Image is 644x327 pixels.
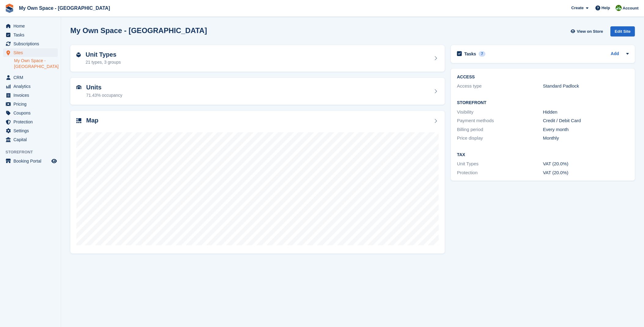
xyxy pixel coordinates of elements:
[3,39,58,48] a: menu
[479,51,486,57] div: 7
[3,109,58,117] a: menu
[13,48,50,57] span: Sites
[3,48,58,57] a: menu
[3,126,58,135] a: menu
[457,100,629,105] h2: Storefront
[3,22,58,30] a: menu
[13,157,50,165] span: Booking Portal
[70,26,207,35] h2: My Own Space - [GEOGRAPHIC_DATA]
[3,135,58,144] a: menu
[464,51,476,57] h2: Tasks
[611,51,619,58] a: Add
[70,45,445,72] a: Unit Types 21 types, 3 groups
[86,117,98,124] h2: Map
[76,52,81,57] img: unit-type-icn-2b2737a686de81e16bb02015468b77c625bbabd49415b5ef34ead5e3b44a266d.svg
[14,58,58,70] a: My Own Space - [GEOGRAPHIC_DATA]
[86,51,121,58] h2: Unit Types
[616,5,622,11] img: Keely
[70,78,445,105] a: Units 71.43% occupancy
[543,109,629,116] div: Hidden
[13,31,50,39] span: Tasks
[13,126,50,135] span: Settings
[571,5,583,11] span: Create
[570,26,605,36] a: View on Store
[457,75,629,80] h2: ACCESS
[623,5,638,11] span: Account
[13,118,50,126] span: Protection
[3,157,58,165] a: menu
[457,160,543,167] div: Unit Types
[610,26,635,36] div: Edit Site
[457,117,543,124] div: Payment methods
[543,83,629,90] div: Standard Padlock
[76,118,81,123] img: map-icn-33ee37083ee616e46c38cad1a60f524a97daa1e2b2c8c0bc3eb3415660979fc1.svg
[457,109,543,116] div: Visibility
[86,59,121,66] div: 21 types, 3 groups
[457,169,543,176] div: Protection
[602,5,610,11] span: Help
[543,135,629,142] div: Monthly
[457,135,543,142] div: Price display
[543,126,629,133] div: Every month
[543,160,629,167] div: VAT (20.0%)
[13,91,50,100] span: Invoices
[457,126,543,133] div: Billing period
[610,26,635,39] a: Edit Site
[457,152,629,157] h2: Tax
[6,149,61,155] span: Storefront
[3,31,58,39] a: menu
[70,111,445,254] a: Map
[13,73,50,82] span: CRM
[86,84,122,91] h2: Units
[3,100,58,108] a: menu
[13,82,50,91] span: Analytics
[3,91,58,100] a: menu
[3,118,58,126] a: menu
[13,22,50,30] span: Home
[76,85,81,89] img: unit-icn-7be61d7bf1b0ce9d3e12c5938cc71ed9869f7b940bace4675aadf7bd6d80202e.svg
[50,157,58,165] a: Preview store
[457,83,543,90] div: Access type
[5,4,14,13] img: stora-icon-8386f47178a22dfd0bd8f6a31ec36ba5ce8667c1dd55bd0f319d3a0aa187defe.svg
[13,100,50,108] span: Pricing
[86,92,122,99] div: 71.43% occupancy
[13,135,50,144] span: Capital
[577,28,603,35] span: View on Store
[17,3,112,13] a: My Own Space - [GEOGRAPHIC_DATA]
[13,109,50,117] span: Coupons
[13,39,50,48] span: Subscriptions
[3,73,58,82] a: menu
[3,82,58,91] a: menu
[543,169,629,176] div: VAT (20.0%)
[543,117,629,124] div: Credit / Debit Card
